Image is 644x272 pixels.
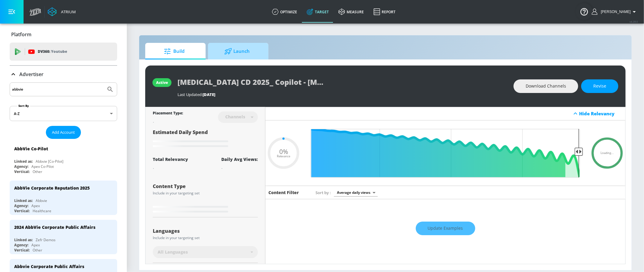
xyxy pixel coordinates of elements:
[10,141,117,176] div: AbbVie Co-PilotLinked as:Abbvie [Co-Pilot]Agency:Apex Co-PilotVertical:Other
[14,248,30,253] div: Vertical:
[153,246,258,258] div: All Languages
[579,110,622,117] div: Hide Relevancy
[14,203,28,208] div: Agency:
[31,203,40,208] div: Apex
[630,20,638,23] span: v 4.28.0
[14,146,48,152] div: AbbVie Co-Pilot
[153,191,258,195] div: Include in your targeting set
[601,152,614,155] span: Loading...
[14,185,90,191] div: AbbVie Corporate Reputation 2025
[302,1,334,23] a: Target
[267,1,302,23] a: optimize
[581,79,618,93] button: Revise
[59,9,76,14] div: Atrium
[277,155,290,158] span: Relevance
[153,236,258,240] div: Include in your targeting set
[10,106,117,121] div: A-Z
[33,248,42,253] div: Other
[33,208,51,213] div: Healthcare
[36,159,63,164] div: Abbvie [Co-Pilot]
[222,114,248,119] div: Channels
[52,129,75,136] span: Add Account
[10,181,117,215] div: AbbVie Corporate Reputation 2025Linked as:AbbvieAgency:ApexVertical:Healthcare
[153,129,208,136] span: Estimated Daily Spend
[36,198,47,203] div: Abbvie
[153,229,258,233] div: Languages
[153,184,258,189] div: Content Type
[14,198,33,203] div: Linked as:
[153,110,183,117] div: Placement Type:
[151,44,197,59] span: Build
[334,188,378,197] div: Average daily views
[38,48,67,55] p: DV360:
[592,8,638,15] button: [PERSON_NAME]
[14,242,28,248] div: Agency:
[14,159,33,164] div: Linked as:
[279,149,288,155] span: 0%
[11,31,31,38] p: Platform
[10,220,117,254] div: 2024 AbbVie Corporate Public AffairsLinked as:Zefr DemosAgency:ApexVertical:Other
[214,44,260,59] span: Launch
[104,83,117,96] button: Submit Search
[48,7,76,16] a: Atrium
[203,92,215,97] span: [DATE]
[526,82,566,90] span: Download Channels
[14,169,30,174] div: Vertical:
[316,190,331,195] span: Sort by
[514,79,578,93] button: Download Channels
[14,208,30,213] div: Vertical:
[14,237,33,242] div: Linked as:
[369,1,400,23] a: Report
[153,129,258,149] div: Estimated Daily Spend
[576,3,593,20] button: Open Resource Center
[10,26,117,43] div: Platform
[10,66,117,83] div: Advertiser
[10,43,117,61] div: DV360: Youtube
[36,237,56,242] div: Zefr Demos
[593,82,606,90] span: Revise
[33,169,42,174] div: Other
[178,92,508,97] div: Last Updated:
[17,104,30,108] label: Sort By
[31,242,40,248] div: Apex
[12,85,104,93] input: Search by name
[598,10,631,14] span: login as: yen.lopezgallardo@zefr.com
[156,80,168,85] div: active
[14,224,95,230] div: 2024 AbbVie Corporate Public Affairs
[19,71,43,78] p: Advertiser
[51,48,67,55] p: Youtube
[14,264,84,269] div: Abbvie Corporate Public Affairs
[153,156,188,162] div: Total Relevancy
[268,190,299,195] h6: Content Filter
[308,129,583,178] input: Final Threshold
[46,126,81,139] button: Add Account
[265,107,625,120] div: Hide Relevancy
[31,164,54,169] div: Apex Co-Pilot
[14,164,28,169] div: Agency:
[334,1,369,23] a: measure
[158,249,188,255] span: All Languages
[221,156,258,162] div: Daily Avg Views:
